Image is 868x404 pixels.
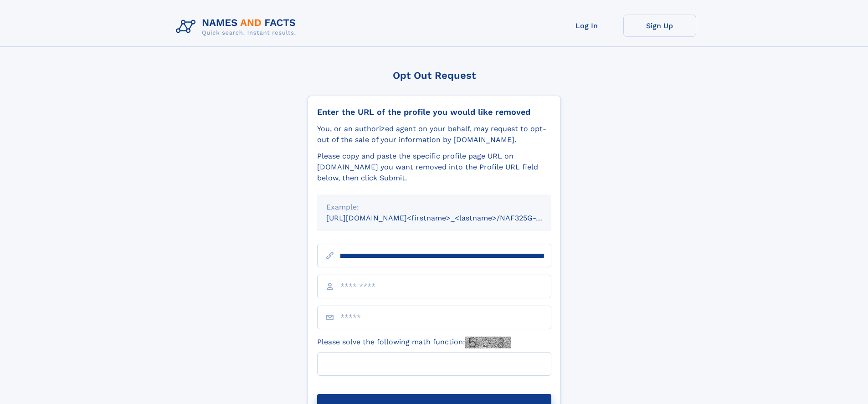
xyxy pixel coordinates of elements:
[172,15,303,39] img: Logo Names and Facts
[623,15,696,37] a: Sign Up
[326,202,542,213] div: Example:
[326,214,569,222] small: [URL][DOMAIN_NAME]<firstname>_<lastname>/NAF325G-xxxxxxxx
[317,337,511,348] label: Please solve the following math function:
[308,70,561,81] div: Opt Out Request
[317,123,551,145] div: You, or an authorized agent on your behalf, may request to opt-out of the sale of your informatio...
[550,15,623,37] a: Log In
[317,107,551,117] div: Enter the URL of the profile you would like removed
[317,151,551,184] div: Please copy and paste the specific profile page URL on [DOMAIN_NAME] you want removed into the Pr...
